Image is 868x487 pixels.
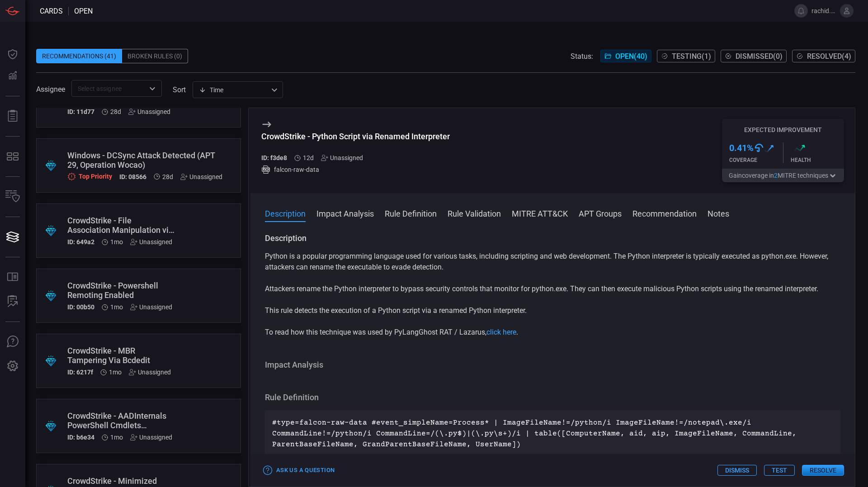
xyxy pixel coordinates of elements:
[764,465,795,476] button: Test
[811,7,836,14] span: rachid.gottih
[2,65,24,87] button: Detections
[261,463,337,478] button: Ask Us a Question
[265,251,840,273] p: Python is a popular programming language used for various tasks, including scripting and web deve...
[385,208,437,218] button: Rule Definition
[792,50,855,62] button: Resolved(4)
[67,411,175,430] div: CrowdStrike - AADInternals PowerShell Cmdlets Execution
[265,305,840,316] p: This rule detects the execution of a Python script via a renamed Python interpreter.
[129,369,171,376] div: Unassigned
[721,50,787,62] button: Dismissed(0)
[736,52,783,61] span: Dismissed ( 0 )
[40,7,63,15] span: Cards
[173,85,186,94] label: sort
[2,146,24,167] button: MITRE - Detection Posture
[316,208,374,218] button: Impact Analysis
[265,359,840,370] h3: Impact Analysis
[486,328,516,336] a: click here
[672,52,711,61] span: Testing ( 1 )
[109,369,122,376] span: Aug 12, 2025 4:52 AM
[657,50,715,62] button: Testing(1)
[67,346,175,365] div: CrowdStrike - MBR Tampering Via Bcdedit
[67,108,94,115] h5: ID: 11d77
[67,238,94,246] h5: ID: 649a2
[36,85,65,94] span: Assignee
[708,208,729,218] button: Notes
[2,355,24,377] button: Preferences
[67,369,93,376] h5: ID: 6217f
[722,169,844,182] button: Gaincoverage in2MITRE techniques
[2,105,24,127] button: Reports
[615,52,647,61] span: Open ( 40 )
[791,157,844,163] div: Health
[632,208,697,218] button: Recommendation
[67,151,222,170] div: Windows - DCSync Attack Detected (APT 29, Operation Wocao)
[110,108,121,115] span: Aug 19, 2025 5:24 AM
[729,142,754,153] h3: 0.41 %
[261,165,450,174] div: falcon-raw-data
[130,238,172,246] div: Unassigned
[146,82,159,95] button: Open
[261,132,450,141] div: CrowdStrike - Python Script via Renamed Interpreter
[807,52,851,61] span: Resolved ( 4 )
[67,172,112,181] div: Top Priority
[74,83,144,94] input: Select assignee
[2,291,24,312] button: ALERT ANALYSIS
[272,417,833,450] p: #type=falcon-raw-data #event_simpleName=Process* | ImageFileName!=/python/i ImageFileName!=/notep...
[2,186,24,208] button: Inventory
[512,208,568,218] button: MITRE ATT&CK
[67,303,94,311] h5: ID: 00b50
[265,284,840,294] p: Attackers rename the Python interpreter to bypass security controls that monitor for python.exe. ...
[717,465,757,476] button: Dismiss
[74,7,93,15] span: open
[321,154,363,161] div: Unassigned
[448,208,501,218] button: Rule Validation
[774,172,778,179] span: 2
[180,173,222,180] div: Unassigned
[110,434,123,441] span: Aug 12, 2025 4:52 AM
[722,126,844,133] h5: Expected Improvement
[162,173,173,180] span: Aug 19, 2025 5:24 AM
[2,43,24,65] button: Dashboard
[802,465,844,476] button: Resolve
[579,208,622,218] button: APT Groups
[571,52,593,61] span: Status:
[110,303,123,311] span: Aug 12, 2025 4:52 AM
[130,303,172,311] div: Unassigned
[199,85,269,95] div: Time
[600,50,651,62] button: Open(40)
[265,208,306,218] button: Description
[2,266,24,288] button: Rule Catalog
[2,331,24,353] button: Ask Us A Question
[128,108,170,115] div: Unassigned
[130,434,172,441] div: Unassigned
[265,392,840,403] h3: Rule Definition
[67,281,175,300] div: CrowdStrike - Powershell Remoting Enabled
[67,216,175,235] div: CrowdStrike - File Association Manipulation via CLI (Kimsuky)
[122,49,188,63] div: Broken Rules (0)
[303,154,314,161] span: Sep 04, 2025 4:56 AM
[36,49,122,63] div: Recommendations (41)
[110,238,123,246] span: Aug 12, 2025 4:52 AM
[265,233,840,244] h3: Description
[67,434,94,441] h5: ID: b6e34
[119,173,146,181] h5: ID: 08566
[265,327,840,338] p: To read how this technique was used by PyLangGhost RAT / Lazarus, .
[2,226,24,248] button: Cards
[261,154,287,161] h5: ID: f3de8
[729,157,783,163] div: Coverage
